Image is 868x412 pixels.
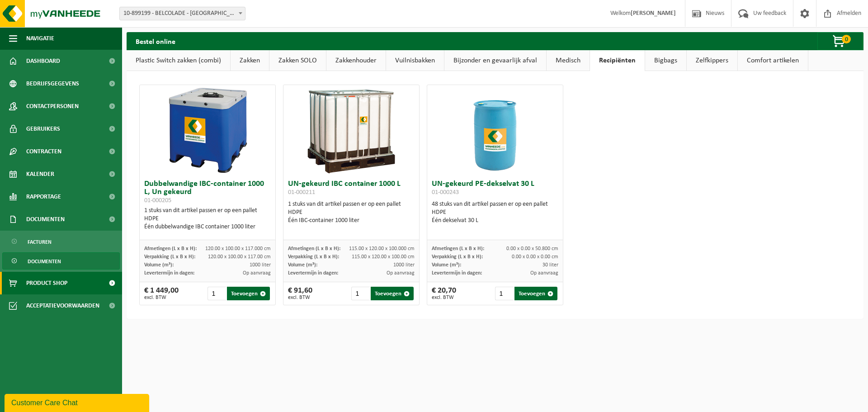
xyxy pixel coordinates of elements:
[288,254,339,260] span: Verpakking (L x B x H):
[351,287,370,300] input: 1
[5,392,151,412] iframe: chat widget
[432,208,558,217] div: HDPE
[288,262,317,268] span: Volume (m³):
[371,287,414,300] button: Toevoegen
[243,270,271,276] span: Op aanvraag
[26,185,61,208] span: Rapportage
[144,295,179,300] span: excl. BTW
[450,85,540,175] img: 01-000243
[393,262,415,268] span: 1000 liter
[26,72,79,95] span: Bedrijfsgegevens
[444,50,546,71] a: Bijzonder en gevaarlijk afval
[227,287,270,300] button: Toevoegen
[842,35,851,43] span: 0
[269,50,326,71] a: Zakken SOLO
[349,246,415,251] span: 115.00 x 120.00 x 100.000 cm
[542,262,558,268] span: 30 liter
[352,254,415,260] span: 115.00 x 120.00 x 100.00 cm
[547,50,590,71] a: Medisch
[590,50,645,71] a: Recipiënten
[26,163,54,185] span: Kalender
[26,272,67,294] span: Product Shop
[288,295,312,300] span: excl. BTW
[127,32,184,50] h2: Bestel online
[250,262,271,268] span: 1000 liter
[144,254,195,260] span: Verpakking (L x B x H):
[144,262,174,268] span: Volume (m³):
[432,217,558,225] div: Één dekselvat 30 L
[205,246,271,251] span: 120.00 x 100.00 x 117.000 cm
[288,246,340,251] span: Afmetingen (L x B x H):
[288,217,415,225] div: Één IBC-container 1000 liter
[306,85,396,175] img: 01-000211
[386,50,444,71] a: Vuilnisbakken
[26,294,99,317] span: Acceptatievoorwaarden
[26,95,79,118] span: Contactpersonen
[144,207,271,231] div: 1 stuks van dit artikel passen er op een pallet
[162,85,253,175] img: 01-000205
[631,10,676,17] strong: [PERSON_NAME]
[28,233,52,251] span: Facturen
[144,287,179,300] div: € 1 449,00
[119,7,245,20] span: 10-899199 - BELCOLADE - EREMBODEGEM
[738,50,808,71] a: Comfort artikelen
[432,180,558,198] h3: UN-gekeurd PE-dekselvat 30 L
[288,208,415,217] div: HDPE
[28,253,61,270] span: Documenten
[120,7,245,20] span: 10-899199 - BELCOLADE - EREMBODEGEM
[144,197,171,204] span: 01-000205
[432,262,461,268] span: Volume (m³):
[512,254,558,260] span: 0.00 x 0.00 x 0.00 cm
[26,140,61,163] span: Contracten
[208,287,226,300] input: 1
[432,287,456,300] div: € 20,70
[530,270,558,276] span: Op aanvraag
[432,295,456,300] span: excl. BTW
[288,189,315,196] span: 01-000211
[387,270,415,276] span: Op aanvraag
[288,287,312,300] div: € 91,60
[288,270,338,276] span: Levertermijn in dagen:
[26,50,60,72] span: Dashboard
[288,180,415,198] h3: UN-gekeurd IBC container 1000 L
[645,50,686,71] a: Bigbags
[432,246,484,251] span: Afmetingen (L x B x H):
[687,50,737,71] a: Zelfkippers
[432,189,459,196] span: 01-000243
[208,254,271,260] span: 120.00 x 100.00 x 117.00 cm
[288,200,415,225] div: 1 stuks van dit artikel passen er op een pallet
[514,287,557,300] button: Toevoegen
[144,246,197,251] span: Afmetingen (L x B x H):
[26,208,65,231] span: Documenten
[817,32,863,50] button: 0
[2,252,120,270] a: Documenten
[144,223,271,231] div: Één dubbelwandige IBC container 1000 liter
[432,270,482,276] span: Levertermijn in dagen:
[432,254,483,260] span: Verpakking (L x B x H):
[144,215,271,223] div: HDPE
[506,246,558,251] span: 0.00 x 0.00 x 50.800 cm
[144,180,271,204] h3: Dubbelwandige IBC-container 1000 L, Un gekeurd
[2,233,120,250] a: Facturen
[144,270,194,276] span: Levertermijn in dagen:
[432,200,558,225] div: 48 stuks van dit artikel passen er op een pallet
[26,118,60,140] span: Gebruikers
[231,50,269,71] a: Zakken
[326,50,386,71] a: Zakkenhouder
[26,27,54,50] span: Navigatie
[127,50,230,71] a: Plastic Switch zakken (combi)
[495,287,514,300] input: 1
